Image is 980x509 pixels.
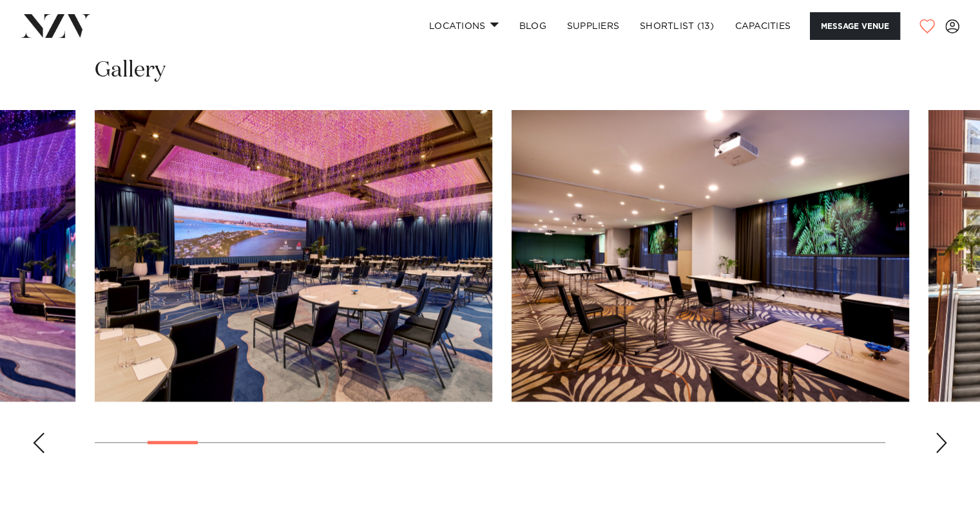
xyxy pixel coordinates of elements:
[810,12,900,40] button: Message Venue
[509,12,557,40] a: BLOG
[629,12,725,40] a: Shortlist (13)
[557,12,629,40] a: SUPPLIERS
[725,12,802,40] a: Capacities
[95,110,492,402] swiper-slide: 3 / 30
[21,14,91,37] img: nzv-logo.png
[419,12,509,40] a: Locations
[95,56,166,85] h2: Gallery
[512,110,909,402] swiper-slide: 4 / 30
